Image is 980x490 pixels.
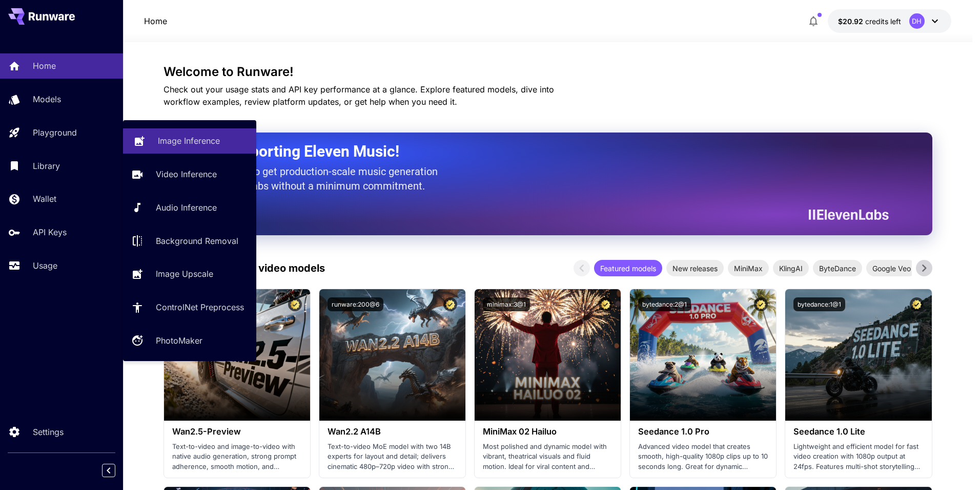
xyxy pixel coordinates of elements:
[156,201,217,214] p: Audio Inference
[785,289,931,421] img: alt
[172,427,302,437] h3: Wan2.5-Preview
[123,162,256,187] a: Video Inference
[638,427,768,437] h3: Seedance 1.0 Pro
[33,226,67,238] p: API Keys
[158,135,220,147] p: Image Inference
[33,259,57,272] p: Usage
[866,263,917,274] span: Google Veo
[144,15,167,27] nav: breadcrumb
[33,60,56,72] p: Home
[443,297,457,311] button: Certified Model – Vetted for best performance and includes a commercial license.
[754,297,768,311] button: Certified Model – Vetted for best performance and includes a commercial license.
[483,427,612,437] h3: MiniMax 02 Hailuo
[33,426,64,438] p: Settings
[33,93,61,105] p: Models
[123,228,256,253] a: Background Removal
[144,15,167,27] p: Home
[288,297,302,311] button: Certified Model – Vetted for best performance and includes a commercial license.
[328,442,457,472] p: Text-to-video MoE model with two 14B experts for layout and detail; delivers cinematic 480p–720p ...
[594,263,662,274] span: Featured models
[793,427,923,437] h3: Seedance 1.0 Lite
[910,297,924,311] button: Certified Model – Vetted for best performance and includes a commercial license.
[328,427,457,437] h3: Wan2.2 A14B
[630,289,776,421] img: alt
[123,128,256,154] a: Image Inference
[123,328,256,353] a: PhotoMaker
[793,442,923,472] p: Lightweight and efficient model for fast video creation with 1080p output at 24fps. Features mult...
[123,261,256,287] a: Image Upscale
[123,295,256,320] a: ControlNet Preprocess
[838,16,901,27] div: $20.9174
[102,464,115,477] button: Collapse sidebar
[666,263,724,274] span: New releases
[865,17,901,26] span: credits left
[110,461,123,480] div: Collapse sidebar
[172,442,302,472] p: Text-to-video and image-to-video with native audio generation, strong prompt adherence, smooth mo...
[838,17,865,26] span: $20.92
[909,13,925,29] div: DH
[483,442,612,472] p: Most polished and dynamic model with vibrant, theatrical visuals and fluid motion. Ideal for vira...
[638,442,768,472] p: Advanced video model that creates smooth, high-quality 1080p clips up to 10 seconds long. Great f...
[828,9,951,33] button: $20.9174
[156,268,213,280] p: Image Upscale
[638,297,691,311] button: bytedance:2@1
[156,301,244,313] p: ControlNet Preprocess
[189,164,445,193] p: The only way to get production-scale music generation from Eleven Labs without a minimum commitment.
[164,65,932,79] h3: Welcome to Runware!
[328,297,383,311] button: runware:200@6
[156,334,202,347] p: PhotoMaker
[164,84,554,107] span: Check out your usage stats and API key performance at a glance. Explore featured models, dive int...
[189,142,881,161] h2: Now Supporting Eleven Music!
[33,160,60,172] p: Library
[475,289,621,421] img: alt
[33,126,77,139] p: Playground
[793,297,845,311] button: bytedance:1@1
[728,263,769,274] span: MiniMax
[319,289,465,421] img: alt
[813,263,862,274] span: ByteDance
[123,195,256,220] a: Audio Inference
[156,235,238,247] p: Background Removal
[483,297,530,311] button: minimax:3@1
[156,168,217,180] p: Video Inference
[33,193,56,205] p: Wallet
[599,297,612,311] button: Certified Model – Vetted for best performance and includes a commercial license.
[773,263,809,274] span: KlingAI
